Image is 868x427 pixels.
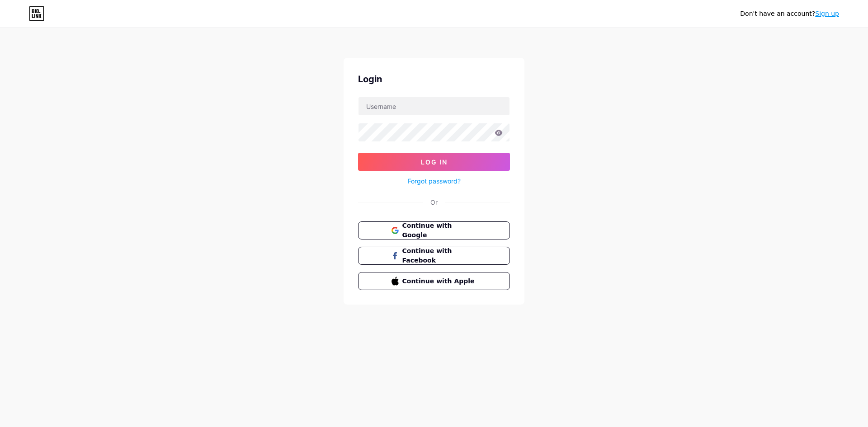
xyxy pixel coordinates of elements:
button: Continue with Facebook [358,247,510,265]
button: Continue with Apple [358,272,510,290]
a: Forgot password? [408,176,461,186]
input: Username [359,97,509,115]
a: Sign up [815,10,839,17]
span: Continue with Facebook [402,246,477,265]
div: Don't have an account? [740,9,839,19]
div: Or [430,197,438,207]
button: Log In [358,153,510,171]
span: Log In [421,158,448,166]
span: Continue with Apple [402,277,477,286]
button: Continue with Google [358,221,510,239]
span: Continue with Google [402,221,477,240]
div: Login [358,72,510,86]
